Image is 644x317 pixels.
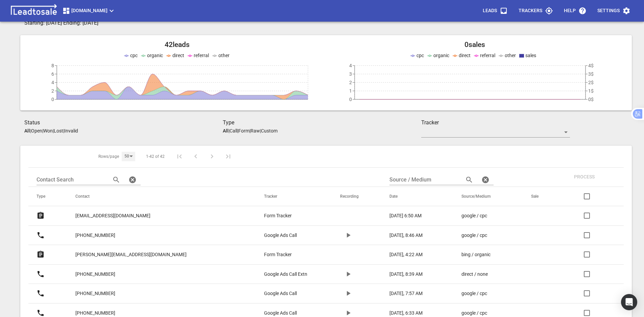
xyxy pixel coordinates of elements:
p: [DATE], 7:57 AM [389,290,423,297]
p: Settings [597,7,620,14]
span: | [229,128,230,133]
p: Won [43,128,53,133]
p: [PHONE_NUMBER] [75,310,115,317]
p: Call [230,128,237,133]
p: Google Ads Call [264,232,297,239]
a: Google Ads Call [264,232,313,239]
aside: All [223,128,229,133]
p: bing / organic [461,251,491,258]
span: other [218,53,230,58]
th: Tracker [256,187,332,206]
p: Custom [261,128,278,133]
p: Invalid [64,128,78,133]
p: Form [238,128,249,133]
p: direct / none [461,271,488,278]
p: [DATE], 4:22 AM [389,251,423,258]
span: cpc [416,53,424,58]
p: Open [31,128,42,133]
p: Trackers [519,7,542,14]
h3: Status [24,119,223,127]
svg: Call [37,309,45,317]
tspan: 2 [51,88,54,94]
p: [DATE], 8:39 AM [389,271,423,278]
span: sales [525,53,536,58]
a: google / cpc [461,212,504,219]
p: Raw [251,128,260,133]
a: Google Ads Call [264,310,313,317]
aside: All [24,128,30,133]
span: 1-42 of 42 [146,154,165,160]
tspan: 0$ [588,97,594,102]
th: Sale [523,187,560,206]
a: [DATE], 7:57 AM [389,290,434,297]
p: Google Ads Call [264,290,297,297]
tspan: 2$ [588,80,594,85]
p: google / cpc [461,310,487,317]
tspan: 1$ [588,88,594,94]
span: cpc [130,53,138,58]
span: | [237,128,238,133]
a: [PHONE_NUMBER] [75,285,115,302]
p: [PHONE_NUMBER] [75,271,115,278]
a: Form Tracker [264,212,313,219]
p: Form Tracker [264,212,292,219]
a: [DATE], 8:39 AM [389,271,434,278]
tspan: 3$ [588,71,594,77]
p: [DATE] 6:50 AM [389,212,422,219]
div: 50 [122,152,135,161]
h3: Starting: [DATE] Ending: [DATE] [24,19,520,27]
tspan: 2 [349,80,352,85]
span: organic [433,53,449,58]
p: [PERSON_NAME][EMAIL_ADDRESS][DOMAIN_NAME] [75,251,187,258]
p: [DATE], 8:46 AM [389,232,423,239]
a: Google Ads Call Extn [264,271,313,278]
a: Form Tracker [264,251,313,258]
tspan: 1 [349,88,352,94]
p: [PHONE_NUMBER] [75,290,115,297]
th: Source/Medium [453,187,523,206]
h3: Type [223,119,421,127]
span: | [42,128,43,133]
span: direct [172,53,184,58]
p: Leads [483,7,497,14]
h3: Tracker [421,119,570,127]
a: google / cpc [461,310,504,317]
p: Form Tracker [264,251,292,258]
span: referral [194,53,209,58]
svg: Call [37,270,45,278]
span: | [63,128,64,133]
a: google / cpc [461,232,504,239]
a: bing / organic [461,251,504,258]
a: [EMAIL_ADDRESS][DOMAIN_NAME] [75,208,150,224]
span: referral [480,53,495,58]
a: [DATE], 4:22 AM [389,251,434,258]
p: [PHONE_NUMBER] [75,232,115,239]
a: [PERSON_NAME][EMAIL_ADDRESS][DOMAIN_NAME] [75,246,187,263]
span: other [505,53,516,58]
p: Google Ads Call [264,310,297,317]
span: | [53,128,54,133]
p: google / cpc [461,212,487,219]
p: Lost [54,128,63,133]
p: Google Ads Call Extn [264,271,307,278]
span: direct [459,53,471,58]
button: [DOMAIN_NAME] [59,4,118,18]
h2: 42 leads [28,41,326,49]
span: Rows/page [98,154,119,160]
th: Date [381,187,453,206]
a: google / cpc [461,290,504,297]
th: Type [28,187,67,206]
tspan: 4$ [588,63,594,68]
p: Help [564,7,576,14]
p: google / cpc [461,290,487,297]
img: logo [8,4,59,18]
a: Google Ads Call [264,290,313,297]
span: | [260,128,261,133]
svg: Call [37,289,45,297]
th: Recording [332,187,381,206]
div: Open Intercom Messenger [621,294,637,310]
svg: Form [37,250,45,259]
a: [PHONE_NUMBER] [75,227,115,244]
tspan: 6 [51,71,54,77]
a: [DATE] 6:50 AM [389,212,434,219]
